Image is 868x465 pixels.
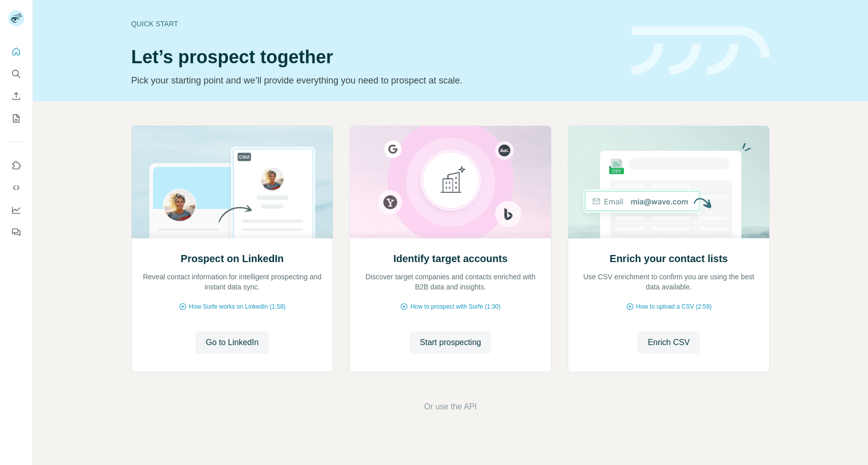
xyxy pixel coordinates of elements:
img: banner [632,26,770,75]
span: Start prospecting [420,336,481,349]
p: Reveal contact information for intelligent prospecting and instant data sync. [142,272,323,292]
button: Use Surfe on LinkedIn [8,156,24,175]
span: Go to LinkedIn [206,336,258,349]
button: Enrich CSV [8,87,24,105]
p: Discover target companies and contacts enriched with B2B data and insights. [360,272,541,292]
img: Identify target accounts [349,126,551,238]
button: Start prospecting [410,331,491,354]
h1: Let’s prospect together [131,47,619,67]
p: Pick your starting point and we’ll provide everything you need to prospect at scale. [131,73,619,88]
span: Enrich CSV [648,336,690,349]
h2: Prospect on LinkedIn [181,251,284,266]
h2: Identify target accounts [393,251,508,266]
button: Or use the API [424,401,477,413]
img: Prospect on LinkedIn [131,126,333,238]
button: Enrich CSV [638,331,700,354]
span: How Surfe works on LinkedIn (1:58) [189,302,286,311]
button: Feedback [8,223,24,241]
span: How to upload a CSV (2:59) [636,302,712,311]
span: How to prospect with Surfe (1:30) [410,302,500,311]
button: Quick start [8,43,24,61]
h2: Enrich your contact lists [610,251,728,266]
button: Dashboard [8,201,24,219]
button: Use Surfe API [8,179,24,197]
button: Search [8,65,24,83]
p: Use CSV enrichment to confirm you are using the best data available. [578,272,759,292]
button: My lists [8,109,24,128]
img: Enrich your contact lists [568,126,770,238]
button: Go to LinkedIn [195,331,268,354]
div: Quick start [131,19,619,29]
